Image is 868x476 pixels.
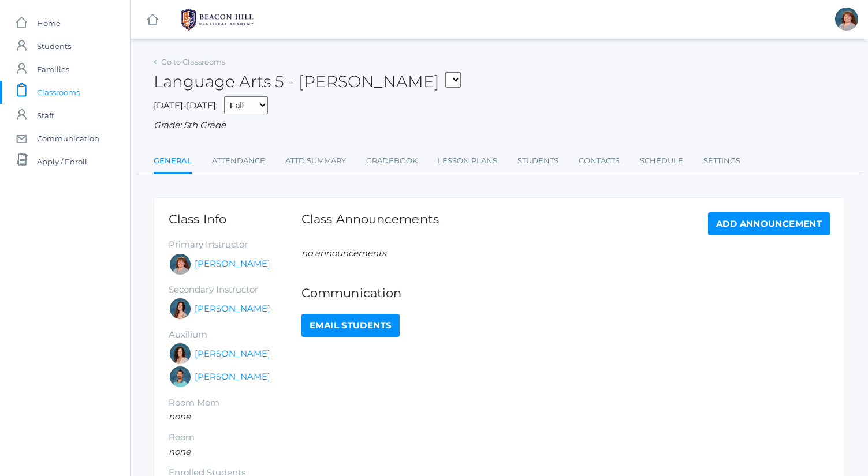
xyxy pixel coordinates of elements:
[37,58,69,81] span: Families
[579,149,620,173] a: Contacts
[195,257,270,271] a: [PERSON_NAME]
[285,149,346,173] a: Attd Summary
[169,297,192,320] div: Rebecca Salazar
[195,347,270,361] a: [PERSON_NAME]
[169,433,301,443] h5: Room
[195,302,270,316] a: [PERSON_NAME]
[37,12,61,35] span: Home
[161,57,225,66] a: Go to Classrooms
[835,8,858,31] div: Sarah Bence
[169,240,301,250] h5: Primary Instructor
[169,253,192,276] div: Sarah Bence
[366,149,418,173] a: Gradebook
[517,149,558,173] a: Students
[301,314,400,337] a: Email Students
[438,149,497,173] a: Lesson Plans
[154,100,216,111] span: [DATE]-[DATE]
[301,286,830,299] h1: Communication
[37,104,54,127] span: Staff
[195,370,270,384] a: [PERSON_NAME]
[301,248,386,258] em: no announcements
[169,212,301,226] h1: Class Info
[212,149,265,173] a: Attendance
[169,446,191,457] em: none
[703,149,740,173] a: Settings
[169,365,192,388] div: Westen Taylor
[301,212,439,233] h1: Class Announcements
[640,149,683,173] a: Schedule
[37,81,80,104] span: Classrooms
[169,285,301,295] h5: Secondary Instructor
[37,127,99,150] span: Communication
[174,5,260,34] img: 1_BHCALogos-05.png
[154,73,461,91] h2: Language Arts 5 - [PERSON_NAME]
[708,212,830,235] a: Add Announcement
[37,35,71,58] span: Students
[169,411,191,422] em: none
[154,149,192,174] a: General
[154,119,845,132] div: Grade: 5th Grade
[169,398,301,408] h5: Room Mom
[169,330,301,340] h5: Auxilium
[169,342,192,365] div: Cari Burke
[37,150,87,173] span: Apply / Enroll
